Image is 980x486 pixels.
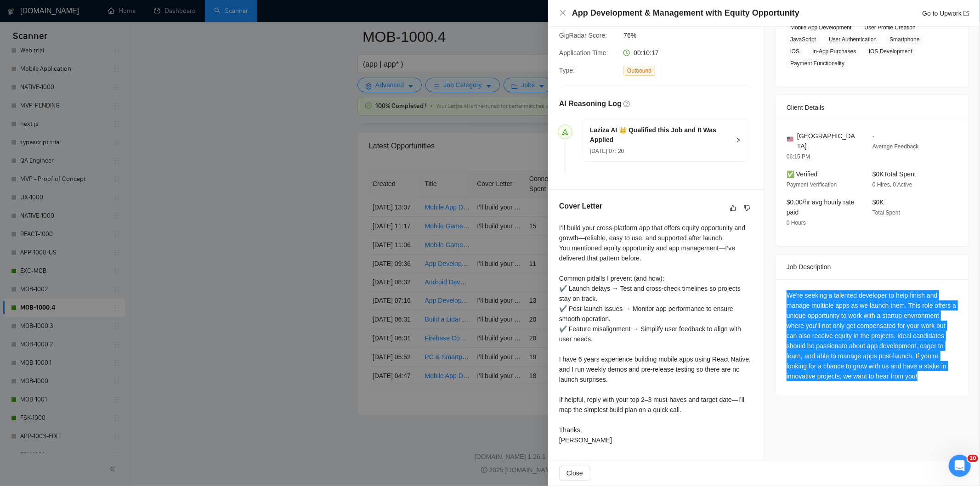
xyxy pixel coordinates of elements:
span: In-App Purchases [809,46,860,57]
span: GigRadar Score: [559,32,607,39]
a: Go to Upworkexport [922,10,969,17]
span: dislike [744,204,750,212]
div: I’ll build your cross-platform app that offers equity opportunity and growth—reliable, easy to us... [559,223,753,445]
span: Total Spent [872,209,900,216]
span: Outbound [623,66,655,76]
img: 🇺🇸 [787,136,793,142]
span: Payment Verification [787,181,837,188]
span: like [730,204,736,212]
span: clock-circle [623,50,630,56]
span: 00:10:17 [634,49,659,57]
iframe: Intercom live chat [949,455,971,477]
span: right [736,137,741,143]
span: 0 Hours [787,220,806,226]
span: $0K Total Spent [872,170,916,178]
button: dislike [742,203,753,214]
span: Mobile App Development [787,23,855,33]
div: Client Details [787,95,957,120]
span: export [963,11,969,16]
div: Job Description [787,254,957,279]
span: 10 [968,455,978,462]
span: Close [566,468,583,478]
span: $0.00/hr avg hourly rate paid [787,198,855,216]
h5: Laziza AI 👑 Qualified this Job and It Was Applied [590,125,730,145]
span: send [562,129,568,135]
button: Close [559,9,566,17]
div: We're seeking a talented developer to help finish and manage multiple apps as we launch them. Thi... [787,290,957,381]
span: question-circle [623,101,630,107]
h4: App Development & Management with Equity Opportunity [572,7,799,19]
span: ✅ Verified [787,170,818,178]
span: JavaScript [787,34,820,45]
span: Average Feedback [872,143,919,150]
span: iOS [787,46,803,57]
span: User Authentication [825,34,880,45]
span: iOS Development [865,46,916,57]
span: Payment Functionality [787,58,848,68]
span: 76% [623,30,761,40]
button: Close [559,466,590,480]
span: - [872,132,875,140]
span: Application Time: [559,49,608,57]
h5: AI Reasoning Log [559,98,622,109]
h5: Cover Letter [559,201,602,212]
span: close [559,9,566,17]
span: 06:15 PM [787,153,810,160]
button: like [728,203,739,214]
span: [GEOGRAPHIC_DATA] [797,131,858,151]
span: 0 Hires, 0 Active [872,181,912,188]
span: Smartphone [886,34,923,45]
span: $0K [872,198,884,206]
span: Type: [559,67,575,74]
span: User Profile Creation [861,23,919,33]
span: [DATE] 07: 20 [590,148,624,154]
